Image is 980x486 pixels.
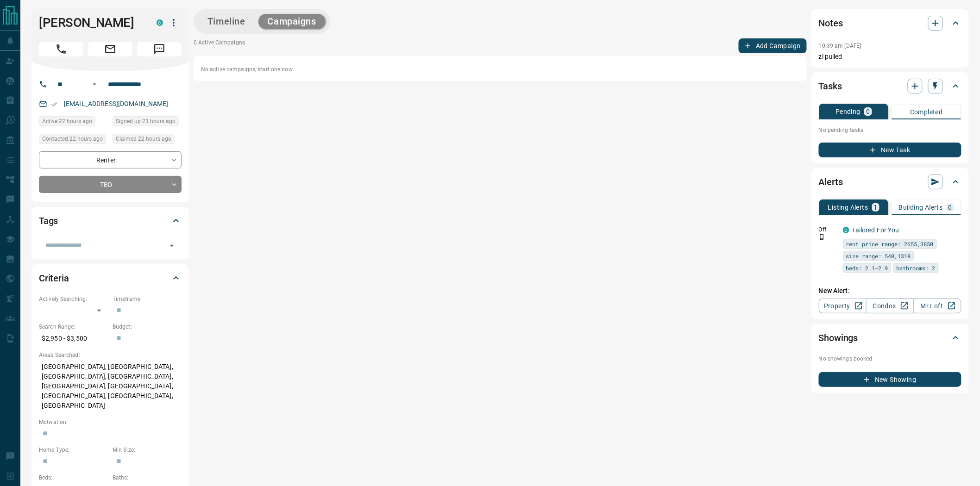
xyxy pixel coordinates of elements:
p: 0 Active Campaigns [194,38,245,53]
p: 1 [874,204,878,211]
button: New Task [819,143,961,157]
p: zl pulled [819,52,961,62]
span: Call [39,42,83,56]
button: Open [165,239,178,252]
p: Timeframe: [113,295,182,303]
div: Wed Aug 13 2025 [39,134,108,147]
h2: Showings [819,330,858,345]
button: Add Campaign [739,38,807,53]
div: Showings [819,327,961,349]
span: Email [88,42,132,56]
span: Signed up 23 hours ago [116,117,176,126]
span: Contacted 22 hours ago [42,134,103,143]
p: Completed [910,109,943,115]
p: No showings booked [819,355,961,363]
h2: Tags [39,213,58,228]
svg: Push Notification Only [819,234,825,240]
h2: Tasks [819,79,842,93]
span: beds: 2.1-2.9 [846,263,888,273]
p: Search Range: [39,323,108,331]
div: Wed Aug 13 2025 [113,134,182,147]
p: 0 [949,204,952,211]
p: Pending [836,108,861,115]
button: Timeline [198,14,255,29]
p: 0 [866,108,870,115]
span: Message [137,42,182,56]
div: Renter [39,151,182,168]
p: Motivation: [39,418,182,426]
button: Campaigns [258,14,326,29]
span: Claimed 22 hours ago [116,134,171,143]
p: Baths: [113,474,182,482]
div: Notes [819,12,961,34]
p: $2,950 - $3,500 [39,331,108,346]
span: rent price range: 2655,3850 [846,239,934,249]
div: Alerts [819,171,961,193]
h1: [PERSON_NAME] [39,15,143,30]
div: Criteria [39,267,182,289]
p: 10:39 am [DATE] [819,43,861,49]
div: Wed Aug 13 2025 [113,116,182,129]
svg: Email Verified [51,101,57,107]
div: TBD [39,176,182,193]
p: No active campaigns, start one now [201,65,799,74]
p: [GEOGRAPHIC_DATA], [GEOGRAPHIC_DATA], [GEOGRAPHIC_DATA], [GEOGRAPHIC_DATA], [GEOGRAPHIC_DATA], [G... [39,359,182,413]
h2: Notes [819,16,843,31]
p: Areas Searched: [39,351,182,359]
a: Tailored For You [852,226,899,234]
span: size range: 540,1318 [846,251,911,261]
button: New Showing [819,372,961,387]
p: Budget: [113,323,182,331]
a: Mr.Loft [914,299,961,313]
div: Tags [39,210,182,232]
button: Open [89,79,100,90]
div: condos.ca [843,227,849,233]
div: Tasks [819,75,961,97]
span: bathrooms: 2 [897,263,936,273]
p: Min Size: [113,446,182,454]
span: Active 22 hours ago [42,117,92,126]
p: New Alert: [819,286,961,296]
a: Condos [866,299,914,313]
div: condos.ca [157,19,163,26]
div: Wed Aug 13 2025 [39,116,108,129]
p: Actively Searching: [39,295,108,303]
p: Listing Alerts [828,204,868,211]
p: Off [819,225,837,234]
a: [EMAIL_ADDRESS][DOMAIN_NAME] [64,100,169,107]
h2: Criteria [39,271,69,286]
a: Property [819,299,867,313]
h2: Alerts [819,174,843,189]
p: Beds: [39,474,108,482]
p: Building Alerts [899,204,943,211]
p: No pending tasks [819,123,961,137]
p: Home Type: [39,446,108,454]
